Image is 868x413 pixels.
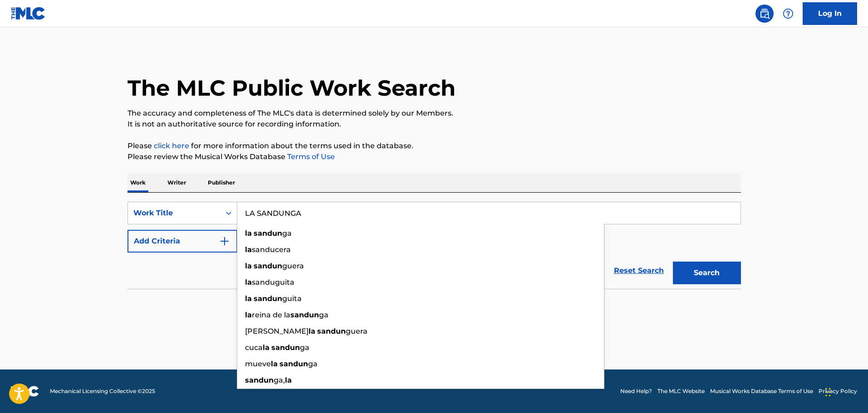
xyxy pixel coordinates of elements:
strong: la [271,360,278,368]
span: cuca [245,343,263,352]
iframe: Chat Widget [823,369,868,413]
strong: la [309,327,315,335]
strong: la [285,376,292,384]
h1: The MLC Public Work Search [128,74,456,102]
img: logo [11,386,39,397]
strong: sandun [317,327,346,335]
strong: la [245,294,252,303]
span: ga [308,360,318,368]
button: Add Criteria [128,230,237,253]
a: The MLC Website [657,387,705,395]
span: guita [282,294,302,303]
p: Work [128,173,148,192]
img: help [783,8,794,19]
span: guera [282,262,304,270]
span: ga [282,229,292,238]
div: Work Title [133,208,215,219]
button: Search [673,262,741,284]
strong: sandun [290,311,319,319]
img: MLC Logo [11,7,46,20]
a: Need Help? [620,387,652,395]
a: Terms of Use [285,152,335,161]
span: mueve [245,360,271,368]
a: Privacy Policy [819,387,857,395]
div: Drag [825,379,831,406]
a: Reset Search [609,261,668,281]
span: ga [319,311,329,319]
strong: sandun [254,262,282,270]
a: click here [154,141,189,150]
strong: sandun [280,360,308,368]
img: 9d2ae6d4665cec9f34b9.svg [219,236,230,247]
span: ga, [274,376,285,384]
strong: sandun [254,294,282,303]
a: Public Search [755,5,774,23]
strong: sandun [245,376,274,384]
strong: la [245,245,252,254]
span: reina de la [252,311,290,319]
strong: la [245,229,252,238]
span: guera [346,327,368,335]
p: Please review the Musical Works Database [128,151,741,162]
strong: sandun [271,343,300,352]
span: sanduguita [252,278,294,287]
a: Log In [803,2,857,25]
strong: la [245,278,252,287]
p: Publisher [205,173,238,192]
strong: sandun [254,229,282,238]
a: Musical Works Database Terms of Use [710,387,813,395]
div: Help [779,5,797,23]
span: sanducera [252,245,291,254]
span: ga [300,343,309,352]
img: search [759,8,770,19]
strong: la [245,262,252,270]
p: Writer [165,173,189,192]
form: Search Form [128,202,741,289]
p: The accuracy and completeness of The MLC's data is determined solely by our Members. [128,108,741,119]
strong: la [263,343,270,352]
strong: la [245,311,252,319]
span: Mechanical Licensing Collective © 2025 [50,387,155,395]
p: It is not an authoritative source for recording information. [128,119,741,130]
p: Please for more information about the terms used in the database. [128,141,741,151]
span: [PERSON_NAME] [245,327,309,335]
